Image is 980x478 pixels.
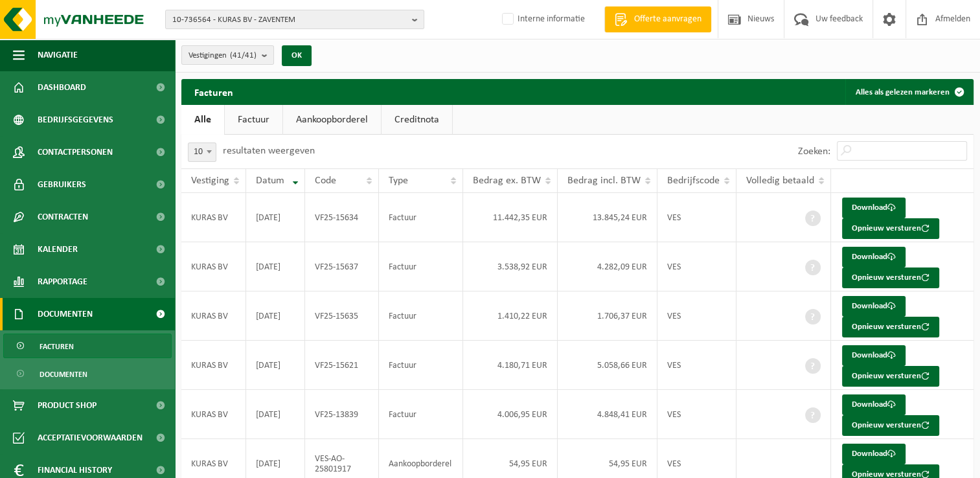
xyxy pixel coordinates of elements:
[246,193,305,242] td: [DATE]
[165,10,424,29] button: 10-736564 - KURAS BV - ZAVENTEM
[842,218,939,239] button: Opnieuw versturen
[181,79,246,104] h2: Facturen
[463,291,558,341] td: 1.410,22 EUR
[499,10,585,29] label: Interne informatie
[379,193,462,242] td: Factuur
[305,242,379,291] td: VF25-15637
[798,146,830,157] label: Zoeken:
[315,176,336,186] span: Code
[283,105,381,135] a: Aankoopborderel
[631,13,705,26] span: Offerte aanvragen
[38,39,78,71] span: Navigatie
[282,45,312,66] button: OK
[558,390,657,439] td: 4.848,41 EUR
[379,390,462,439] td: Factuur
[558,242,657,291] td: 4.282,09 EUR
[40,362,87,387] span: Documenten
[379,291,462,341] td: Factuur
[3,334,172,358] a: Facturen
[657,242,736,291] td: VES
[230,51,256,60] count: (41/41)
[246,291,305,341] td: [DATE]
[246,242,305,291] td: [DATE]
[463,193,558,242] td: 11.442,35 EUR
[181,105,224,135] a: Alle
[842,317,939,337] button: Opnieuw versturen
[842,444,906,464] a: Download
[842,267,939,288] button: Opnieuw versturen
[389,176,408,186] span: Type
[305,193,379,242] td: VF25-15634
[379,341,462,390] td: Factuur
[225,105,282,135] a: Factuur
[3,361,172,386] a: Documenten
[558,193,657,242] td: 13.845,24 EUR
[223,146,315,156] label: resultaten weergeven
[38,104,113,136] span: Bedrijfsgegevens
[172,10,407,30] span: 10-736564 - KURAS BV - ZAVENTEM
[191,176,229,186] span: Vestiging
[181,193,246,242] td: KURAS BV
[382,105,452,135] a: Creditnota
[842,345,906,366] a: Download
[473,176,541,186] span: Bedrag ex. BTW
[463,242,558,291] td: 3.538,92 EUR
[305,341,379,390] td: VF25-15621
[842,198,906,218] a: Download
[657,341,736,390] td: VES
[667,176,720,186] span: Bedrijfscode
[188,143,216,161] span: 10
[842,247,906,267] a: Download
[379,242,462,291] td: Factuur
[38,233,78,266] span: Kalender
[38,422,142,454] span: Acceptatievoorwaarden
[40,334,74,359] span: Facturen
[657,193,736,242] td: VES
[558,291,657,341] td: 1.706,37 EUR
[181,291,246,341] td: KURAS BV
[38,136,113,168] span: Contactpersonen
[181,341,246,390] td: KURAS BV
[38,71,86,104] span: Dashboard
[842,296,906,317] a: Download
[188,46,256,65] span: Vestigingen
[657,291,736,341] td: VES
[246,390,305,439] td: [DATE]
[463,390,558,439] td: 4.006,95 EUR
[256,176,284,186] span: Datum
[463,341,558,390] td: 4.180,71 EUR
[305,390,379,439] td: VF25-13839
[38,298,93,330] span: Documenten
[842,415,939,436] button: Opnieuw versturen
[38,168,86,201] span: Gebruikers
[842,394,906,415] a: Download
[558,341,657,390] td: 5.058,66 EUR
[181,390,246,439] td: KURAS BV
[181,242,246,291] td: KURAS BV
[38,266,87,298] span: Rapportage
[604,6,711,32] a: Offerte aanvragen
[845,79,972,105] button: Alles als gelezen markeren
[246,341,305,390] td: [DATE]
[305,291,379,341] td: VF25-15635
[657,390,736,439] td: VES
[842,366,939,387] button: Opnieuw versturen
[181,45,274,65] button: Vestigingen(41/41)
[38,389,97,422] span: Product Shop
[38,201,88,233] span: Contracten
[567,176,641,186] span: Bedrag incl. BTW
[188,142,216,162] span: 10
[746,176,814,186] span: Volledig betaald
